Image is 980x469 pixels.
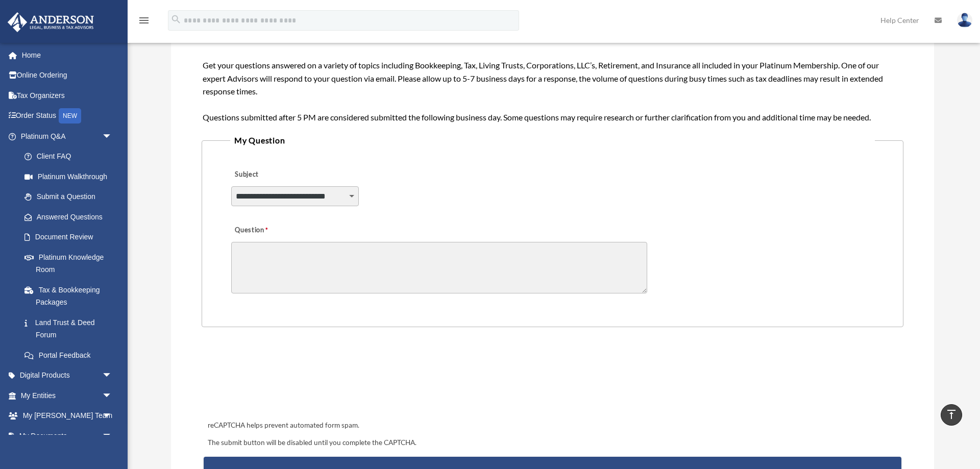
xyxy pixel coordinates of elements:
[102,126,122,147] span: arrow_drop_down
[14,146,128,167] a: Client FAQ
[14,247,128,280] a: Platinum Knowledge Room
[14,280,128,312] a: Tax & Bookkeeping Packages
[7,45,128,65] a: Home
[231,167,328,182] label: Subject
[7,406,128,426] a: My [PERSON_NAME] Teamarrow_drop_down
[138,14,150,27] i: menu
[102,385,122,406] span: arrow_drop_down
[7,65,128,86] a: Online Ordering
[138,18,150,27] a: menu
[7,385,128,406] a: My Entitiesarrow_drop_down
[102,406,122,427] span: arrow_drop_down
[14,187,122,207] a: Submit a Question
[102,426,122,447] span: arrow_drop_down
[14,312,128,345] a: Land Trust & Deed Forum
[945,408,958,421] i: vertical_align_top
[14,345,128,365] a: Portal Feedback
[14,227,128,248] a: Document Review
[14,207,128,227] a: Answered Questions
[7,126,128,146] a: Platinum Q&Aarrow_drop_down
[205,359,360,399] iframe: reCAPTCHA
[7,85,128,106] a: Tax Organizers
[231,223,310,237] label: Question
[957,13,972,28] img: User Pic
[7,365,128,386] a: Digital Productsarrow_drop_down
[204,437,901,449] div: The submit button will be disabled until you complete the CAPTCHA.
[59,108,81,124] div: NEW
[941,404,962,426] a: vertical_align_top
[14,166,128,187] a: Platinum Walkthrough
[102,365,122,386] span: arrow_drop_down
[204,419,901,432] div: reCAPTCHA helps prevent automated form spam.
[170,14,182,25] i: search
[5,12,97,32] img: Anderson Advisors Platinum Portal
[7,426,128,446] a: My Documentsarrow_drop_down
[230,133,875,147] legend: My Question
[7,106,128,127] a: Order StatusNEW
